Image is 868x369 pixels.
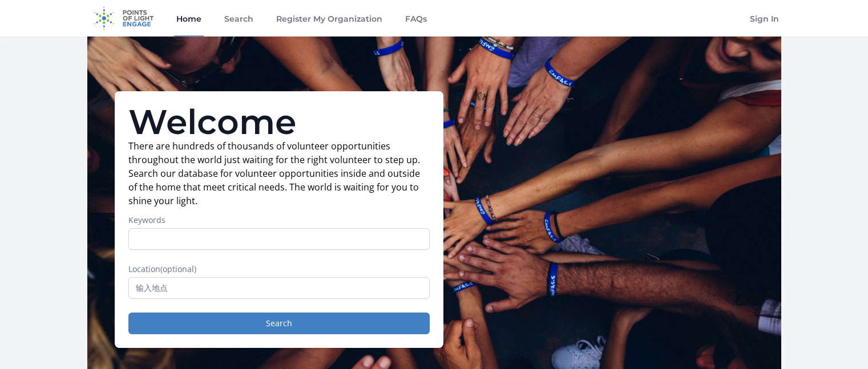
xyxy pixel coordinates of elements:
[128,214,430,226] label: Keywords
[128,139,430,208] p: There are hundreds of thousands of volunteer opportunities throughout the world just waiting for ...
[128,277,430,299] input: 输入地点
[160,263,196,274] span: (optional)
[128,313,430,334] button: Search
[128,263,430,275] label: Location
[128,105,430,139] h1: Welcome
